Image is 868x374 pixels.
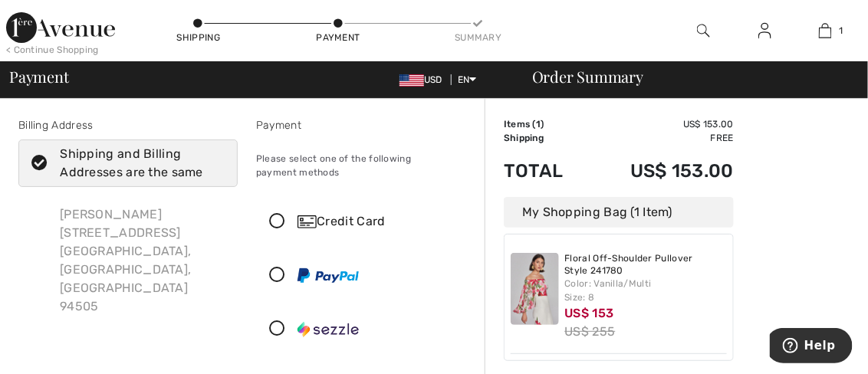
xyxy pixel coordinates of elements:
[315,31,361,44] div: Payment
[746,21,784,41] a: Sign In
[256,117,475,133] div: Payment
[758,21,771,40] img: My Info
[587,145,734,197] td: US$ 153.00
[60,145,215,182] div: Shipping and Billing Addresses are the same
[819,21,832,40] img: My Bag
[565,253,728,277] a: Floral Off-Shoulder Pullover Style 241780
[697,21,710,40] img: search the website
[48,193,238,328] div: [PERSON_NAME] [STREET_ADDRESS] [GEOGRAPHIC_DATA], [GEOGRAPHIC_DATA], [GEOGRAPHIC_DATA] 94505
[298,322,359,337] img: Sezzle
[455,31,501,44] div: Summary
[298,215,317,228] img: Credit Card
[504,145,587,197] td: Total
[770,328,853,366] iframe: Opens a widget where you can find more information
[18,117,238,133] div: Billing Address
[536,119,541,130] span: 1
[176,31,222,44] div: Shipping
[6,12,115,43] img: 1ère Avenue
[504,117,587,131] td: Items ( )
[511,253,559,325] img: Floral Off-Shoulder Pullover Style 241780
[504,197,734,228] div: My Shopping Bag (1 Item)
[399,74,449,85] span: USD
[840,24,843,38] span: 1
[587,117,734,131] td: US$ 153.00
[399,74,424,87] img: US Dollar
[565,306,614,320] span: US$ 153
[298,268,359,283] img: PayPal
[256,139,475,192] div: Please select one of the following payment methods
[458,74,477,85] span: EN
[298,212,465,231] div: Credit Card
[565,277,728,304] div: Color: Vanilla/Multi Size: 8
[514,69,859,84] div: Order Summary
[6,43,99,57] div: < Continue Shopping
[9,69,68,84] span: Payment
[504,131,587,145] td: Shipping
[565,324,616,339] s: US$ 255
[796,21,855,40] a: 1
[587,131,734,145] td: Free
